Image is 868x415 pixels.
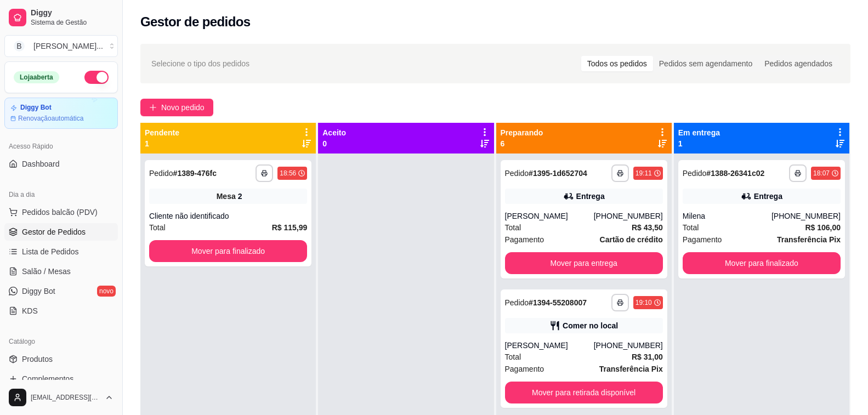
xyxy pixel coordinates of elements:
div: Cliente não identificado [149,211,307,221]
p: 0 [322,138,346,149]
p: 6 [501,138,543,149]
a: KDS [4,302,118,320]
span: Total [505,351,521,363]
button: Mover para entrega [505,252,663,274]
div: [PERSON_NAME] [505,211,594,221]
div: Catálogo [4,333,118,350]
a: Diggy Botnovo [4,282,118,300]
button: Mover para finalizado [149,240,307,262]
a: Diggy BotRenovaçãoautomática [4,98,118,129]
span: Pagamento [505,363,544,375]
p: Preparando [501,127,543,138]
a: Complementos [4,370,118,388]
h2: Gestor de pedidos [140,13,251,31]
div: Milena [683,211,771,221]
strong: R$ 31,00 [632,353,663,361]
button: Select a team [4,35,118,57]
strong: Transferência Pix [599,365,663,373]
p: Pendente [145,127,179,138]
div: Todos os pedidos [581,56,653,71]
div: Comer no local [563,320,618,331]
div: Entrega [754,191,782,202]
div: Pedidos sem agendamento [653,56,758,71]
a: Dashboard [4,155,118,173]
span: Total [149,221,166,234]
a: Gestor de Pedidos [4,223,118,241]
strong: R$ 106,00 [805,223,841,232]
span: Lista de Pedidos [22,246,79,257]
div: 19:11 [636,169,652,178]
button: Pedidos balcão (PDV) [4,203,118,221]
div: [PERSON_NAME] [505,340,594,351]
div: 19:10 [636,298,652,307]
span: Complementos [22,373,73,384]
div: Entrega [576,191,605,202]
span: Total [505,221,521,234]
strong: R$ 43,50 [632,223,663,232]
button: Mover para finalizado [683,252,841,274]
span: Pedido [505,169,529,178]
span: Diggy Bot [22,286,55,297]
button: Alterar Status [84,71,109,84]
span: B [14,41,25,52]
div: Dia a dia [4,186,118,203]
a: Lista de Pedidos [4,243,118,260]
span: Diggy [31,8,114,18]
p: Em entrega [678,127,720,138]
article: Renovação automática [18,114,83,123]
div: [PHONE_NUMBER] [594,211,663,221]
span: Pedido [505,298,529,307]
strong: # 1395-1d652704 [529,169,587,178]
span: Produtos [22,354,53,365]
div: [PHONE_NUMBER] [771,211,841,221]
span: Selecione o tipo dos pedidos [151,58,249,70]
strong: Cartão de crédito [600,235,663,244]
a: Produtos [4,350,118,368]
div: Loja aberta [14,71,59,83]
a: DiggySistema de Gestão [4,4,118,31]
strong: # 1394-55208007 [529,298,587,307]
span: Pedido [683,169,707,178]
div: 2 [238,191,242,202]
strong: # 1388-26341c02 [706,169,764,178]
span: Pedidos balcão (PDV) [22,207,98,218]
span: Pagamento [683,234,722,246]
div: Pedidos agendados [758,56,838,71]
span: Pedido [149,169,173,178]
div: [PERSON_NAME] ... [33,41,103,52]
button: [EMAIL_ADDRESS][DOMAIN_NAME] [4,384,118,411]
span: Total [683,221,699,234]
button: Novo pedido [140,99,213,116]
span: plus [149,104,157,111]
div: 18:56 [280,169,296,178]
span: [EMAIL_ADDRESS][DOMAIN_NAME] [31,393,100,402]
span: Novo pedido [161,101,205,113]
p: 1 [145,138,179,149]
article: Diggy Bot [20,104,52,112]
p: Aceito [322,127,346,138]
strong: R$ 115,99 [272,223,308,232]
span: Salão / Mesas [22,266,71,277]
strong: # 1389-476fc [173,169,217,178]
div: Acesso Rápido [4,138,118,155]
p: 1 [678,138,720,149]
span: Pagamento [505,234,544,246]
strong: Transferência Pix [777,235,841,244]
span: Mesa [217,191,236,202]
span: KDS [22,305,38,316]
a: Salão / Mesas [4,263,118,280]
span: Gestor de Pedidos [22,226,86,237]
div: [PHONE_NUMBER] [594,340,663,351]
button: Mover para retirada disponível [505,382,663,403]
div: 18:07 [813,169,830,178]
span: Sistema de Gestão [31,18,114,27]
span: Dashboard [22,158,60,169]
